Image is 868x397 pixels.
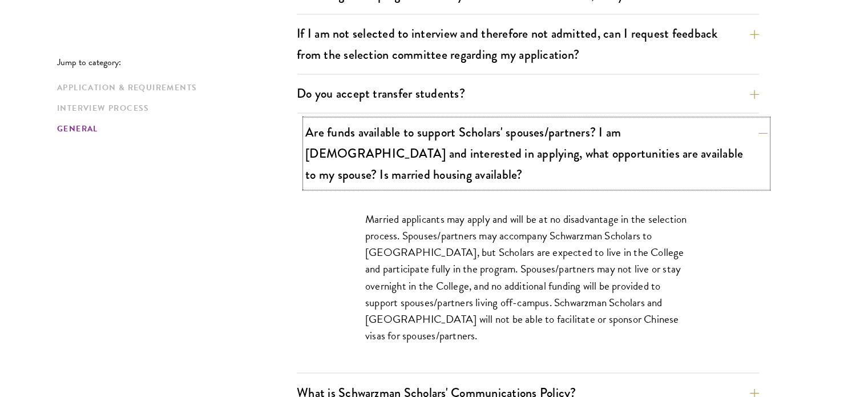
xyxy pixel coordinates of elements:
[297,81,759,106] button: Do you accept transfer students?
[57,57,297,67] p: Jump to category:
[297,21,759,67] button: If I am not selected to interview and therefore not admitted, can I request feedback from the sel...
[57,123,290,135] a: General
[57,102,290,114] a: Interview Process
[305,119,768,187] button: Are funds available to support Scholars' spouses/partners? I am [DEMOGRAPHIC_DATA] and interested...
[57,82,290,94] a: Application & Requirements
[365,211,691,344] p: Married applicants may apply and will be at no disadvantage in the selection process. Spouses/par...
